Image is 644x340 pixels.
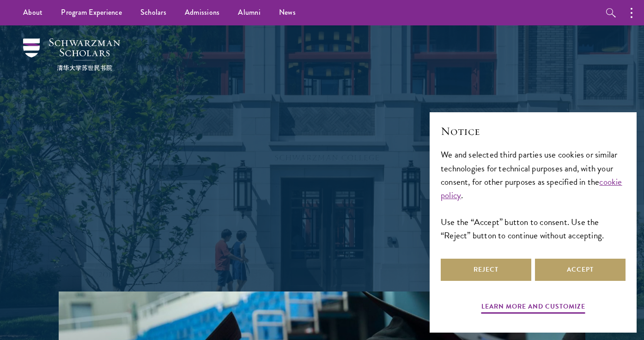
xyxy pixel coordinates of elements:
button: Reject [441,259,531,281]
img: Schwarzman Scholars [23,38,120,71]
a: cookie policy [441,175,622,202]
h2: Notice [441,123,626,139]
button: Learn more and customize [481,301,585,315]
button: Accept [535,259,626,281]
div: We and selected third parties use cookies or similar technologies for technical purposes and, wit... [441,148,626,242]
